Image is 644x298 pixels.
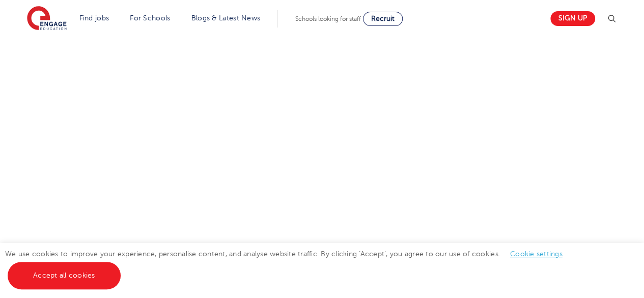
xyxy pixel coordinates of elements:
a: Accept all cookies [8,262,121,289]
a: Sign up [550,11,595,26]
a: Find jobs [79,14,109,22]
a: Blogs & Latest News [191,14,261,22]
span: We use cookies to improve your experience, personalise content, and analyse website traffic. By c... [5,250,573,279]
a: For Schools [130,14,170,22]
img: Engage Education [27,6,67,32]
a: Recruit [363,12,403,26]
span: Schools looking for staff [295,15,361,22]
a: Cookie settings [510,250,563,258]
span: Recruit [371,15,395,22]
